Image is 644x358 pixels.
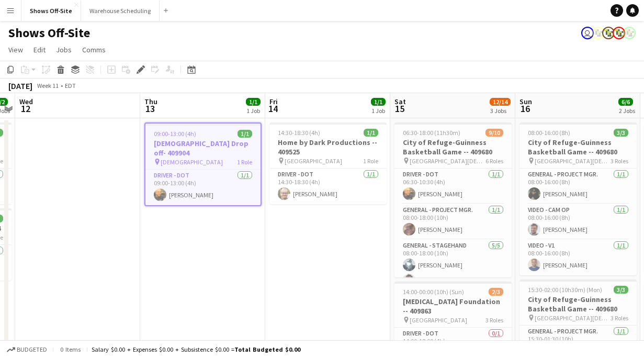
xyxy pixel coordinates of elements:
[581,27,594,39] app-user-avatar: Toryn Tamborello
[17,346,47,353] span: Budgeted
[246,98,261,106] span: 1/1
[535,157,611,165] span: [GEOGRAPHIC_DATA][DEMOGRAPHIC_DATA]
[363,157,378,165] span: 1 Role
[58,345,83,353] span: 0 items
[394,204,512,240] app-card-role: General - Project Mgr.1/108:00-18:00 (10h)[PERSON_NAME]
[602,27,615,39] app-user-avatar: Labor Coordinator
[21,1,81,21] button: Shows Off-Site
[394,169,512,204] app-card-role: Driver - DOT1/106:30-10:30 (4h)[PERSON_NAME]
[18,103,33,115] span: 12
[285,157,342,165] span: [GEOGRAPHIC_DATA]
[144,97,157,106] span: Thu
[519,295,637,314] h3: City of Refuge-Guinness Basketball Game -- 409680
[519,97,532,106] span: Sun
[490,98,511,106] span: 12/14
[519,122,637,275] app-job-card: 08:00-16:00 (8h)3/3City of Refuge-Guinness Basketball Game -- 409680 [GEOGRAPHIC_DATA][DEMOGRAPHI...
[410,316,467,324] span: [GEOGRAPHIC_DATA]
[614,286,628,294] span: 3/3
[394,122,512,277] app-job-card: 06:30-18:00 (11h30m)9/10City of Refuge-Guinness Basketball Game -- 409680 [GEOGRAPHIC_DATA][DEMOG...
[410,157,485,165] span: [GEOGRAPHIC_DATA][DEMOGRAPHIC_DATA]
[519,204,637,240] app-card-role: Video - Cam Op1/108:00-16:00 (8h)[PERSON_NAME]
[613,27,625,39] app-user-avatar: Labor Coordinator
[394,138,512,156] h3: City of Refuge-Guinness Basketball Game -- 409680
[81,1,160,21] button: Warehouse Scheduling
[269,97,278,106] span: Fri
[238,130,252,138] span: 1/1
[145,170,261,205] app-card-role: Driver - DOT1/109:00-13:00 (4h)[PERSON_NAME]
[278,129,320,137] span: 14:30-18:30 (4h)
[528,286,602,294] span: 15:30-02:00 (10h30m) (Mon)
[29,43,50,57] a: Edit
[145,139,261,158] h3: [DEMOGRAPHIC_DATA] Drop off- 409904
[52,43,76,57] a: Jobs
[403,288,464,296] span: 14:00-00:00 (10h) (Sun)
[519,240,637,275] app-card-role: Video - V11/108:00-16:00 (8h)[PERSON_NAME]
[144,122,262,206] app-job-card: 09:00-13:00 (4h)1/1[DEMOGRAPHIC_DATA] Drop off- 409904 [DEMOGRAPHIC_DATA]1 RoleDriver - DOT1/109:...
[528,129,570,137] span: 08:00-16:00 (8h)
[393,103,406,115] span: 15
[269,169,387,204] app-card-role: Driver - DOT1/114:30-18:30 (4h)[PERSON_NAME]
[65,82,76,89] div: EDT
[518,103,532,115] span: 16
[490,107,510,115] div: 3 Jobs
[519,138,637,156] h3: City of Refuge-Guinness Basketball Game -- 409680
[237,158,252,166] span: 1 Role
[154,130,196,138] span: 09:00-13:00 (4h)
[371,98,386,106] span: 1/1
[268,103,278,115] span: 14
[535,314,611,322] span: [GEOGRAPHIC_DATA][DEMOGRAPHIC_DATA]
[485,316,503,324] span: 3 Roles
[56,45,72,54] span: Jobs
[8,45,23,54] span: View
[394,240,512,336] app-card-role: General - Stagehand5/508:00-18:00 (10h)[PERSON_NAME][PERSON_NAME]
[371,107,385,115] div: 1 Job
[78,43,110,57] a: Comms
[35,82,61,89] span: Week 11
[403,129,460,137] span: 06:30-18:00 (11h30m)
[33,45,46,54] span: Edit
[592,27,604,39] app-user-avatar: Labor Coordinator
[269,122,387,204] app-job-card: 14:30-18:30 (4h)1/1Home by Dark Productions -- 409525 [GEOGRAPHIC_DATA]1 RoleDriver - DOT1/114:30...
[8,81,32,91] div: [DATE]
[618,98,633,106] span: 6/6
[485,157,503,165] span: 6 Roles
[4,43,27,57] a: View
[246,107,260,115] div: 1 Job
[519,169,637,204] app-card-role: General - Project Mgr.1/108:00-16:00 (8h)[PERSON_NAME]
[19,97,33,106] span: Wed
[8,25,90,41] h1: Shows Off-Site
[269,138,387,156] h3: Home by Dark Productions -- 409525
[611,314,628,322] span: 3 Roles
[611,157,628,165] span: 3 Roles
[82,45,106,54] span: Comms
[394,97,406,106] span: Sat
[394,297,512,316] h3: [MEDICAL_DATA] Foundation -- 409863
[619,107,635,115] div: 2 Jobs
[161,158,223,166] span: [DEMOGRAPHIC_DATA]
[623,27,636,39] app-user-avatar: Labor Coordinator
[364,129,378,137] span: 1/1
[234,345,300,353] span: Total Budgeted $0.00
[143,103,157,115] span: 13
[489,288,503,296] span: 2/3
[485,129,503,137] span: 9/10
[614,129,628,137] span: 3/3
[92,345,300,353] div: Salary $0.00 + Expenses $0.00 + Subsistence $0.00 =
[5,344,49,355] button: Budgeted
